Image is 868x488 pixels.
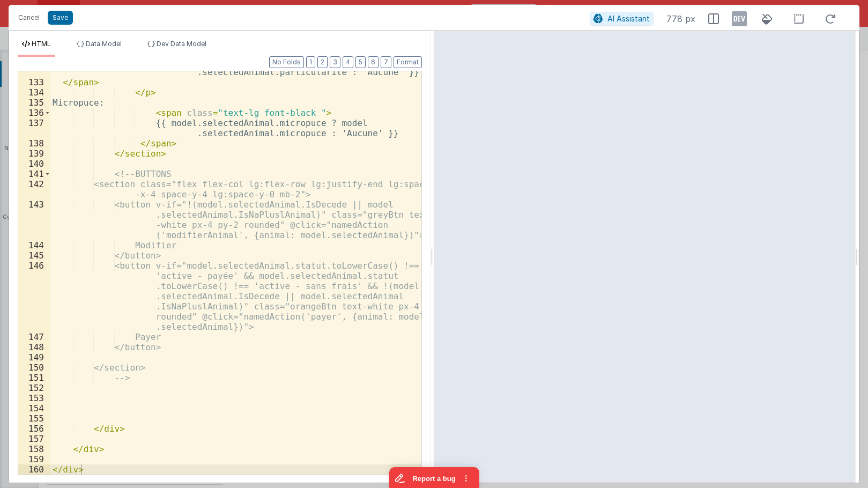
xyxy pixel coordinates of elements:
button: No Folds [269,56,304,68]
span: AI Assistant [607,14,650,23]
div: 154 [18,403,50,413]
div: 148 [18,342,50,352]
div: 160 [18,464,50,475]
div: 139 [18,149,50,159]
button: Format [394,56,422,68]
button: Save [48,11,73,25]
div: 151 [18,373,50,383]
div: 155 [18,413,50,424]
div: 144 [18,240,50,250]
div: 152 [18,383,50,393]
div: 140 [18,159,50,169]
div: 159 [18,454,50,464]
div: 149 [18,352,50,363]
button: 3 [330,56,340,68]
div: 157 [18,434,50,444]
div: 153 [18,393,50,403]
button: 2 [317,56,328,68]
div: 145 [18,250,50,261]
div: 146 [18,261,50,332]
div: 150 [18,363,50,373]
button: 5 [355,56,366,68]
div: 156 [18,424,50,434]
button: AI Assistant [590,12,654,26]
button: 1 [306,56,315,68]
button: 4 [343,56,353,68]
div: 141 [18,169,50,179]
span: Dev Data Model [157,40,206,48]
div: 143 [18,199,50,240]
button: Cancel [13,10,45,25]
span: HTML [32,40,51,48]
div: 135 [18,98,50,108]
div: 138 [18,138,50,149]
button: 7 [381,56,391,68]
div: 147 [18,332,50,342]
div: 142 [18,179,50,199]
div: 134 [18,87,50,98]
div: 133 [18,77,50,87]
div: 136 [18,108,50,118]
span: 778 px [666,12,695,25]
div: 137 [18,118,50,138]
span: Data Model [86,40,122,48]
div: 158 [18,444,50,454]
button: 6 [368,56,379,68]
